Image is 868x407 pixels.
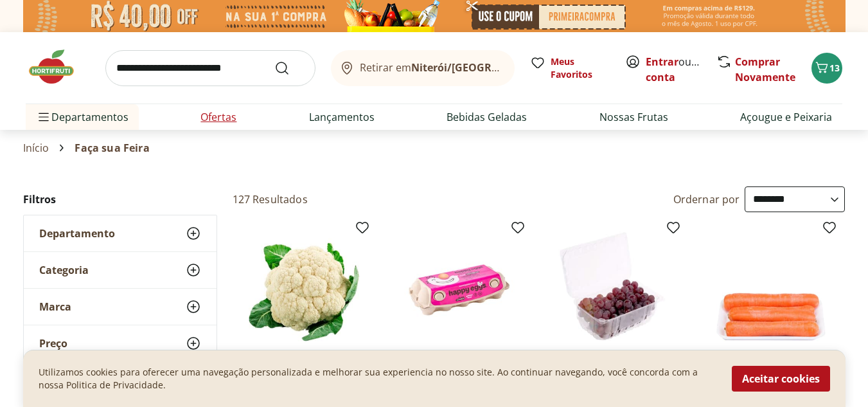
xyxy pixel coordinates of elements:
[274,60,305,76] button: Submit Search
[740,109,832,125] a: Açougue e Peixaria
[75,142,149,154] span: Faça sua Feira
[24,325,217,361] button: Preço
[551,55,610,81] span: Meus Favoritos
[646,55,678,69] a: Entrar
[233,192,308,206] h2: 127 Resultados
[23,186,217,212] h2: Filtros
[673,192,740,206] label: Ordernar por
[447,109,527,125] a: Bebidas Geladas
[735,55,795,84] a: Comprar Novamente
[398,225,520,347] img: Ovos Tipo Grande Vermelhos Mantiqueira Happy Eggs 10 Unidades
[39,264,89,276] span: Categoria
[646,55,716,84] a: Criar conta
[105,50,315,86] input: search
[36,102,51,132] button: Menu
[36,102,128,132] span: Departamentos
[829,62,840,74] span: 13
[710,225,832,347] img: Cenoura Orgânica Bandeja
[23,142,49,154] a: Início
[530,55,610,81] a: Meus Favoritos
[331,50,515,86] button: Retirar emNiterói/[GEOGRAPHIC_DATA]
[732,366,830,392] button: Aceitar cookies
[24,289,217,325] button: Marca
[360,62,502,73] span: Retirar em
[39,300,71,313] span: Marca
[243,225,365,347] img: Couve-Flor Unidade
[554,225,676,347] img: Uva Rosada Embalada
[811,53,842,84] button: Carrinho
[411,60,558,75] b: Niterói/[GEOGRAPHIC_DATA]
[39,366,716,392] p: Utilizamos cookies para oferecer uma navegação personalizada e melhorar sua experiencia no nosso ...
[309,109,375,125] a: Lançamentos
[26,48,90,86] img: Hortifruti
[646,54,703,85] span: ou
[200,109,236,125] a: Ofertas
[24,215,217,251] button: Departamento
[599,109,668,125] a: Nossas Frutas
[39,337,67,350] span: Preço
[39,227,115,240] span: Departamento
[24,252,217,288] button: Categoria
